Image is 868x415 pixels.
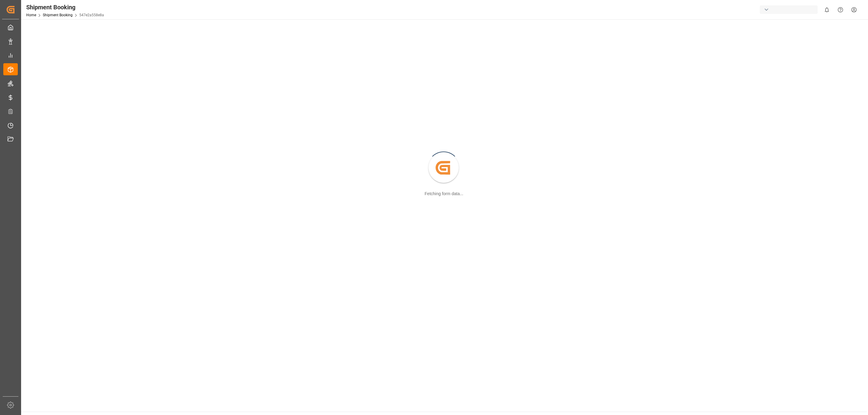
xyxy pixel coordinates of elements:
[43,13,73,17] a: Shipment Booking
[820,3,834,17] button: show 0 new notifications
[834,3,847,17] button: Help Center
[26,13,36,17] a: Home
[425,191,463,197] div: Fetching form data...
[26,3,104,12] div: Shipment Booking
